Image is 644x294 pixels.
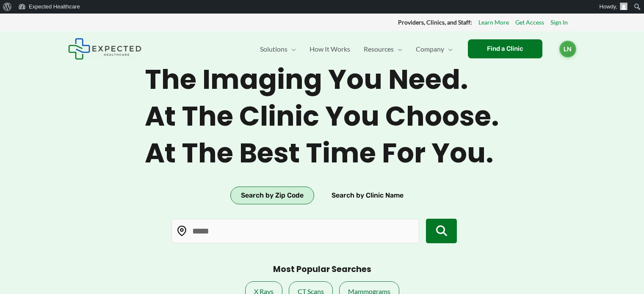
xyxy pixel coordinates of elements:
[287,34,296,64] span: Menu Toggle
[230,187,314,204] button: Search by Zip Code
[68,38,141,60] img: Expected Healthcare Logo - side, dark font, small
[398,19,472,26] strong: Providers, Clinics, and Staff:
[409,34,459,64] a: CompanyMenu Toggle
[145,137,499,170] span: At the best time for you.
[364,34,394,64] span: Resources
[550,17,568,28] a: Sign In
[310,34,350,64] span: How It Works
[273,264,371,275] h3: Most Popular Searches
[260,34,287,64] span: Solutions
[357,34,409,64] a: ResourcesMenu Toggle
[468,39,542,58] a: Find a Clinic
[145,100,499,133] span: At the clinic you choose.
[321,187,414,204] button: Search by Clinic Name
[394,34,402,64] span: Menu Toggle
[177,225,188,236] img: Location pin
[444,34,453,64] span: Menu Toggle
[253,34,303,64] a: SolutionsMenu Toggle
[416,34,444,64] span: Company
[145,63,499,96] span: The imaging you need.
[478,17,509,28] a: Learn More
[253,34,459,64] nav: Primary Site Navigation
[303,34,357,64] a: How It Works
[515,17,544,28] a: Get Access
[559,41,576,58] a: LN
